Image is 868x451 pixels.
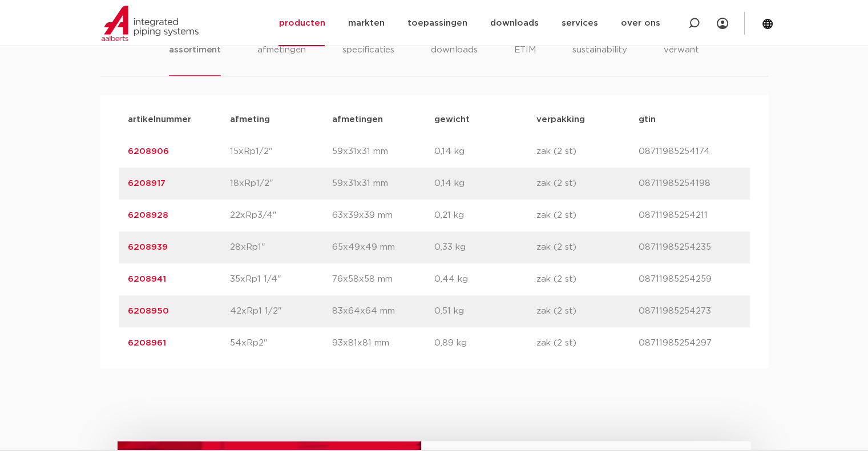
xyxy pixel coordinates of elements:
p: 65x49x49 mm [332,241,434,254]
p: 0,44 kg [434,273,536,286]
a: 6208961 [128,339,166,347]
p: verpakking [536,113,639,127]
a: 6208917 [128,179,165,188]
p: zak (2 st) [536,273,639,286]
p: 08711985254235 [639,241,741,254]
p: 08711985254273 [639,304,741,318]
p: 76x58x58 mm [332,273,434,286]
a: 6208928 [128,211,168,220]
p: 0,21 kg [434,209,536,222]
a: 6208939 [128,243,168,251]
p: 83x64x64 mm [332,304,434,318]
p: 08711985254198 [639,177,741,190]
p: afmeting [230,113,332,127]
p: 59x31x31 mm [332,145,434,159]
p: 42xRp1 1/2" [230,304,332,318]
p: 0,89 kg [434,336,536,350]
p: 59x31x31 mm [332,177,434,190]
p: 18xRp1/2" [230,177,332,190]
p: 93x81x81 mm [332,336,434,350]
li: specificaties [342,43,394,76]
li: downloads [431,43,478,76]
p: zak (2 st) [536,241,639,254]
p: 54xRp2" [230,336,332,350]
p: gtin [639,113,741,127]
p: gewicht [434,113,536,127]
p: zak (2 st) [536,145,639,159]
p: zak (2 st) [536,336,639,350]
li: verwant [664,43,699,76]
li: assortiment [169,43,221,76]
p: 08711985254259 [639,273,741,286]
p: 08711985254297 [639,336,741,350]
p: artikelnummer [128,113,230,127]
p: 0,14 kg [434,145,536,159]
p: zak (2 st) [536,304,639,318]
p: 15xRp1/2" [230,145,332,159]
a: 6208906 [128,147,169,156]
p: 35xRp1 1/4" [230,273,332,286]
p: 0,14 kg [434,177,536,190]
p: 22xRp3/4" [230,209,332,222]
li: ETIM [514,43,536,76]
li: sustainability [572,43,627,76]
p: 0,33 kg [434,241,536,254]
li: afmetingen [257,43,306,76]
a: 6208941 [128,275,166,283]
p: 08711985254174 [639,145,741,159]
p: 63x39x39 mm [332,209,434,222]
a: 6208950 [128,307,169,315]
p: 0,51 kg [434,304,536,318]
p: 28xRp1" [230,241,332,254]
p: zak (2 st) [536,209,639,222]
p: 08711985254211 [639,209,741,222]
p: zak (2 st) [536,177,639,190]
p: afmetingen [332,113,434,127]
